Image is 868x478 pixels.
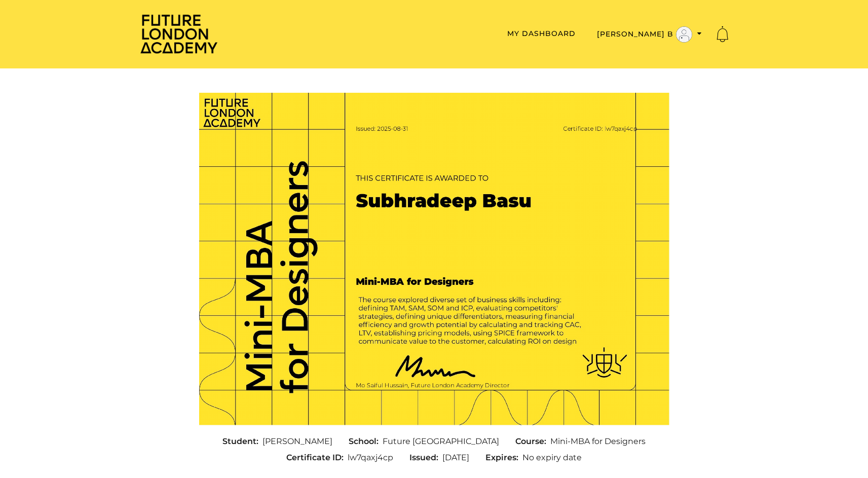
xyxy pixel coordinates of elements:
[286,452,348,464] span: Certificate ID:
[485,452,522,464] span: Expires:
[348,452,393,464] span: lw7qaxj4cp
[262,435,332,448] span: [PERSON_NAME]
[409,452,442,464] span: Issued:
[522,452,582,464] span: No expiry date
[515,435,550,448] span: Course:
[594,26,705,43] button: Toggle menu
[550,435,646,448] span: Mini-MBA for Designers
[222,435,262,448] span: Student:
[138,13,219,54] img: Home Page
[442,452,469,464] span: [DATE]
[507,29,576,38] a: My Dashboard
[199,93,669,425] img: Certificate
[383,435,499,448] span: Future [GEOGRAPHIC_DATA]
[349,435,383,448] span: School:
